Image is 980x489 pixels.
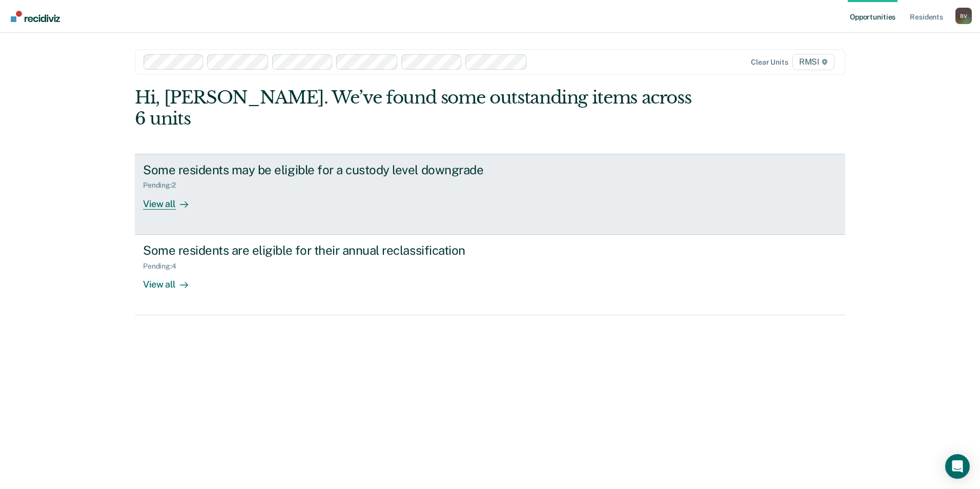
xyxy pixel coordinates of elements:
[143,162,503,177] div: Some residents may be eligible for a custody level downgrade
[143,270,200,290] div: View all
[135,87,703,129] div: Hi, [PERSON_NAME]. We’ve found some outstanding items across 6 units
[135,235,845,315] a: Some residents are eligible for their annual reclassificationPending:4View all
[955,8,972,24] button: Profile dropdown button
[955,8,972,24] div: B V
[751,58,788,67] div: Clear units
[143,262,185,271] div: Pending : 4
[945,454,970,479] div: Open Intercom Messenger
[143,181,184,190] div: Pending : 2
[11,11,60,22] img: Recidiviz
[135,154,845,235] a: Some residents may be eligible for a custody level downgradePending:2View all
[143,243,503,258] div: Some residents are eligible for their annual reclassification
[792,54,834,70] span: RMSI
[143,190,200,210] div: View all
